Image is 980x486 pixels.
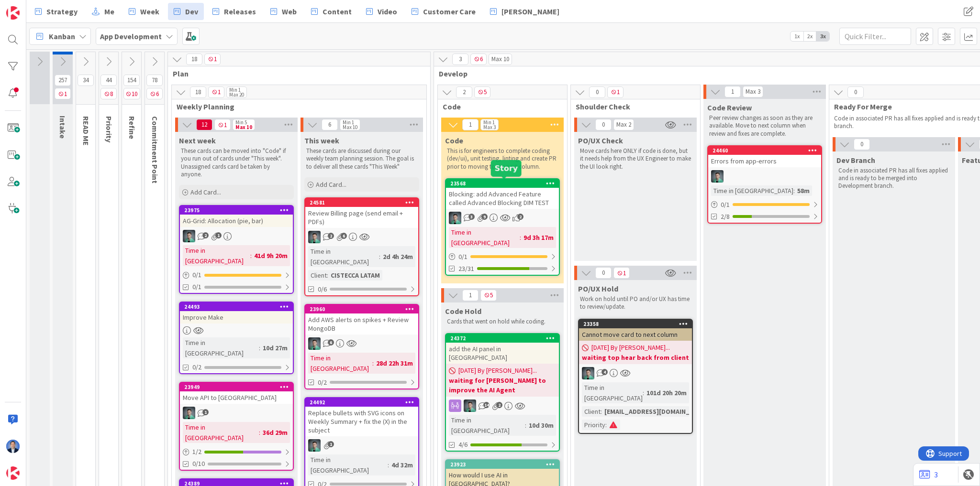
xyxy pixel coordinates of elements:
div: Client [582,406,601,417]
div: Max 10 [491,57,509,62]
div: Time in [GEOGRAPHIC_DATA] [711,185,793,196]
p: Cards that went on hold while coding. [447,318,558,325]
div: Priority [582,420,605,430]
span: 2/8 [721,212,730,222]
span: 9 [481,214,488,220]
span: 6 [341,233,347,239]
div: 0/1 [708,199,821,211]
span: Dev Branch [836,155,875,165]
a: 23975AG-Grid: Allocation (pie, bar)VPTime in [GEOGRAPHIC_DATA]:41d 9h 20m0/10/1 [179,205,294,294]
div: Min 1 [343,120,354,125]
span: Dev [185,6,198,17]
span: PO/UX Hold [578,284,618,293]
b: App Development [100,32,162,41]
span: [DATE] By [PERSON_NAME]... [458,366,537,376]
div: Cannot move card to next column [579,328,692,341]
span: READ ME [81,116,91,146]
div: 2d 4h 24m [380,251,415,262]
div: 23568 [450,180,559,187]
a: Dev [168,3,204,20]
span: : [643,388,644,398]
div: Time in [GEOGRAPHIC_DATA] [183,422,259,443]
div: AG-Grid: Allocation (pie, bar) [180,215,293,227]
div: 24581 [310,199,418,206]
div: 24493 [184,303,293,310]
div: 23949 [184,384,293,390]
div: 23358 [583,321,692,327]
div: Max 20 [229,92,244,97]
span: 5 [480,290,497,301]
div: 41d 9h 20m [252,250,290,261]
a: 24460Errors from app-errorsVPTime in [GEOGRAPHIC_DATA]:58m0/12/8 [707,145,822,224]
span: Code Review [707,103,752,112]
a: 23960Add AWS alerts on spikes + Review MongoDBVPTime in [GEOGRAPHIC_DATA]:28d 22h 31m0/2 [304,304,419,389]
p: Move cards here ONLY if code is done, but it needs help from the UX Engineer to make the UI look ... [580,147,691,171]
div: VP [180,230,293,242]
span: 8 [100,88,117,99]
div: 24372add the AI panel in [GEOGRAPHIC_DATA] [446,334,559,364]
div: 24372 [450,335,559,342]
div: Time in [GEOGRAPHIC_DATA] [183,245,250,266]
span: Video [378,6,397,17]
span: 0 [854,139,870,150]
span: 3x [816,32,829,41]
span: Intake [58,116,67,139]
span: Add Card... [190,188,221,196]
div: Max 3 [746,89,760,94]
span: : [250,250,252,261]
span: 1 / 2 [192,447,201,457]
div: 24492 [310,399,418,406]
div: 101d 20h 20m [644,388,689,398]
span: 12 [196,119,212,130]
a: Strategy [29,3,83,20]
span: 18 [190,86,206,98]
a: Customer Care [406,3,481,20]
div: 23923 [450,461,559,468]
span: : [259,343,260,353]
span: 1 [202,409,209,415]
div: add the AI panel in [GEOGRAPHIC_DATA] [446,343,559,364]
span: Web [282,6,297,17]
a: 24372add the AI panel in [GEOGRAPHIC_DATA][DATE] By [PERSON_NAME]...waiting for [PERSON_NAME] to ... [445,333,560,452]
span: Code [445,136,463,145]
img: DP [6,440,20,453]
span: This week [304,136,339,145]
img: VP [308,231,321,243]
span: 10 [123,88,140,99]
div: 24372 [446,334,559,343]
a: 23358Cannot move card to next column[DATE] By [PERSON_NAME]...waiting top hear back from clientVP... [578,319,693,434]
span: Plan [173,69,418,78]
span: : [525,420,526,431]
div: 24492 [305,398,418,407]
img: VP [308,337,321,350]
span: 2 [456,86,472,98]
div: VP [180,407,293,419]
span: 6 [146,88,163,99]
div: 24460 [708,146,821,155]
span: Commitment Point [150,116,160,184]
span: 2 [496,402,502,408]
div: 1/2 [180,446,293,458]
a: Week [123,3,165,20]
span: 0 / 1 [458,252,468,262]
img: VP [449,212,461,224]
span: 3 [468,214,475,220]
span: 1 [607,86,624,98]
span: 1 [55,88,71,99]
input: Quick Filter... [839,28,911,45]
div: VP [708,170,821,183]
span: 1 [214,119,231,130]
div: 23358Cannot move card to next column [579,320,692,341]
div: 23975 [180,206,293,215]
span: : [372,358,374,368]
span: : [601,406,602,417]
span: Code Hold [445,306,481,316]
span: 14 [483,402,490,408]
div: Time in [GEOGRAPHIC_DATA] [308,246,379,267]
span: 78 [146,75,163,86]
span: 0 [595,119,612,130]
div: Max 3 [483,125,496,130]
a: 3 [919,469,938,480]
div: Time in [GEOGRAPHIC_DATA] [449,227,520,248]
img: VP [582,367,594,379]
